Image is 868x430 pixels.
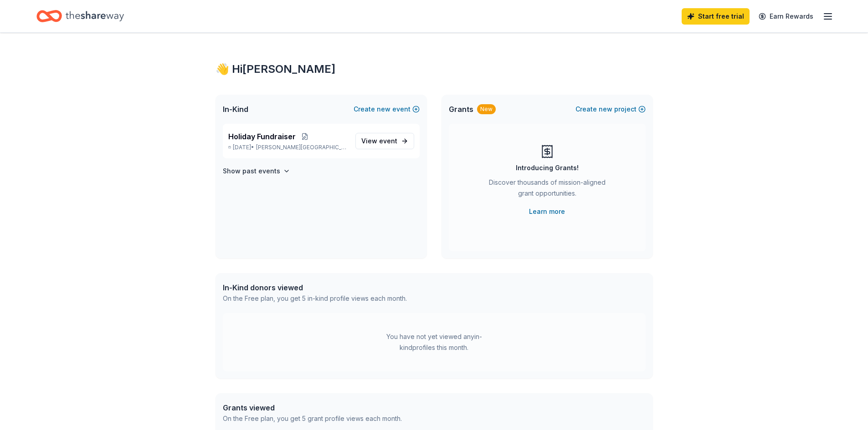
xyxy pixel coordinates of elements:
[354,104,420,115] button: Createnewevent
[516,162,579,173] div: Introducing Grants!
[223,104,248,115] span: In-Kind
[256,144,348,151] span: [PERSON_NAME][GEOGRAPHIC_DATA][PERSON_NAME], [GEOGRAPHIC_DATA]
[377,331,491,353] div: You have not yet viewed any in-kind profiles this month.
[477,104,496,114] div: New
[599,104,612,115] span: new
[36,5,124,27] a: Home
[355,133,414,149] a: View event
[529,206,565,217] a: Learn more
[575,104,646,115] button: Createnewproject
[449,104,473,115] span: Grants
[379,137,397,145] span: event
[223,413,402,424] div: On the Free plan, you get 5 grant profile views each month.
[377,104,390,115] span: new
[753,8,819,25] a: Earn Rewards
[228,144,348,151] p: [DATE] •
[682,8,750,25] a: Start free trial
[223,282,407,293] div: In-Kind donors viewed
[223,402,402,413] div: Grants viewed
[223,293,407,304] div: On the Free plan, you get 5 in-kind profile views each month.
[223,166,280,177] h4: Show past events
[228,131,296,142] span: Holiday Fundraiser
[485,177,609,202] div: Discover thousands of mission-aligned grant opportunities.
[223,166,290,177] button: Show past events
[361,136,397,147] span: View
[216,62,653,76] div: 👋 Hi [PERSON_NAME]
